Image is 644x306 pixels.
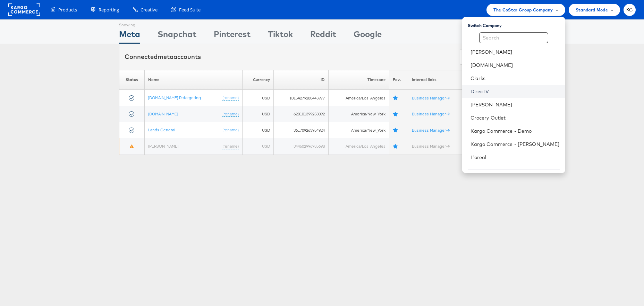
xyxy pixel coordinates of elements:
[576,6,608,14] span: Standard Mode
[471,101,560,108] a: [PERSON_NAME]
[479,32,548,43] input: Search
[158,28,196,44] div: Snapchat
[119,20,140,28] div: Showing
[148,111,178,116] a: [DOMAIN_NAME]
[58,7,77,13] span: Products
[148,95,201,100] a: [DOMAIN_NAME] Retargeting
[412,143,450,149] a: Business Manager
[222,127,239,133] a: (rename)
[274,70,329,90] th: ID
[471,49,560,55] a: [PERSON_NAME]
[243,70,274,90] th: Currency
[145,70,243,90] th: Name
[329,122,389,138] td: America/New_York
[471,128,560,134] a: Kargo Commerce - Demo
[119,28,140,44] div: Meta
[158,53,173,61] span: meta
[214,28,251,44] div: Pinterest
[222,95,239,101] a: (rename)
[243,122,274,138] td: USD
[141,7,158,13] span: Creative
[268,28,293,44] div: Tiktok
[626,8,633,12] span: KG
[243,90,274,106] td: USD
[329,90,389,106] td: America/Los_Angeles
[471,75,560,82] a: Clarks
[471,88,560,95] a: DirecTV
[179,7,201,13] span: Feed Suite
[329,138,389,155] td: America/Los_Angeles
[99,7,119,13] span: Reporting
[329,70,389,90] th: Timezone
[329,106,389,122] td: America/New_York
[243,106,274,122] td: USD
[274,90,329,106] td: 10154279280445977
[222,111,239,117] a: (rename)
[412,111,450,116] a: Business Manager
[471,141,560,148] a: Kargo Commerce - [PERSON_NAME]
[274,122,329,138] td: 361709263954924
[119,70,145,90] th: Status
[222,143,239,149] a: (rename)
[493,6,553,14] span: The CoStar Group Company
[471,62,560,69] a: [DOMAIN_NAME]
[460,49,519,65] button: ConnectmetaAccounts
[412,95,450,100] a: Business Manager
[310,28,336,44] div: Reddit
[148,143,178,149] a: [PERSON_NAME]
[354,28,382,44] div: Google
[243,138,274,155] td: USD
[274,138,329,155] td: 344502996785698
[412,128,450,133] a: Business Manager
[148,127,175,132] a: Lands General
[125,52,201,61] div: Connected accounts
[274,106,329,122] td: 620101399253392
[471,154,560,161] a: L'oreal
[468,20,565,28] div: Switch Company
[471,114,560,121] a: Grocery Outlet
